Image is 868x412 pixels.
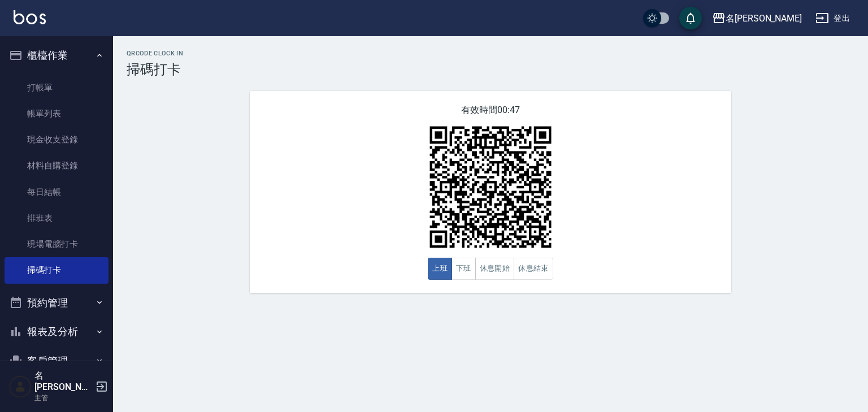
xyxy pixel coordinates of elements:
[5,75,108,101] a: 打帳單
[5,231,108,257] a: 現場電腦打卡
[514,258,553,280] button: 休息結束
[14,10,46,24] img: Logo
[5,127,108,153] a: 現金收支登錄
[5,153,108,179] a: 材料自購登錄
[428,258,452,280] button: 上班
[708,7,806,30] button: 名[PERSON_NAME]
[5,346,108,376] button: 客戶管理
[250,91,731,293] div: 有效時間 00:47
[452,258,476,280] button: 下班
[5,317,108,346] button: 報表及分析
[726,11,802,25] div: 名[PERSON_NAME]
[5,41,108,70] button: 櫃檯作業
[127,50,854,57] h2: QRcode Clock In
[34,370,92,393] h5: 名[PERSON_NAME]
[127,62,854,77] h3: 掃碼打卡
[5,288,108,318] button: 預約管理
[5,257,108,283] a: 掃碼打卡
[5,179,108,205] a: 每日結帳
[475,258,515,280] button: 休息開始
[811,8,854,29] button: 登出
[5,101,108,127] a: 帳單列表
[679,7,702,29] button: save
[34,393,92,403] p: 主管
[9,375,32,398] img: Person
[5,205,108,231] a: 排班表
